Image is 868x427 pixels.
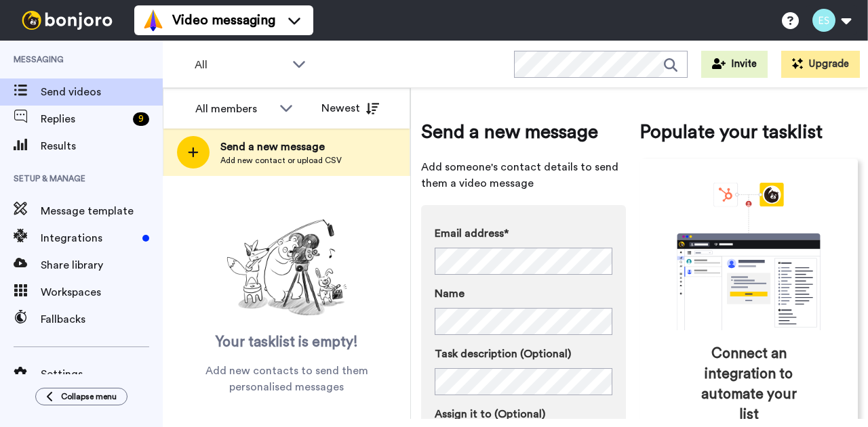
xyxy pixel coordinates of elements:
[41,138,163,154] span: Results
[421,159,626,192] span: Add someone's contact details to send them a video message
[639,118,858,145] span: Populate your tasklist
[16,11,118,30] img: bj-logo-header-white.svg
[435,346,612,362] label: Task description (Optional)
[220,139,342,155] span: Send a new message
[701,51,768,78] button: Invite
[61,391,117,402] span: Collapse menu
[435,406,612,422] label: Assign it to (Optional)
[195,101,273,117] div: All members
[647,183,850,330] div: animation
[133,112,149,126] div: 9
[781,51,860,78] button: Upgrade
[142,9,164,31] img: vm-color.svg
[311,95,389,122] button: Newest
[195,57,285,73] span: All
[41,230,137,246] span: Integrations
[435,225,612,242] label: Email address*
[697,344,800,425] span: Connect an integration to automate your list
[41,111,127,127] span: Replies
[41,203,163,219] span: Message template
[172,11,275,30] span: Video messaging
[41,257,163,273] span: Share library
[435,286,465,302] span: Name
[41,366,163,382] span: Settings
[219,214,355,322] img: ready-set-action.png
[216,332,358,353] span: Your tasklist is empty!
[41,284,163,300] span: Workspaces
[421,118,626,145] span: Send a new message
[41,84,163,100] span: Send videos
[35,388,127,405] button: Collapse menu
[220,155,342,166] span: Add new contact or upload CSV
[41,311,163,328] span: Fallbacks
[183,363,390,395] span: Add new contacts to send them personalised messages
